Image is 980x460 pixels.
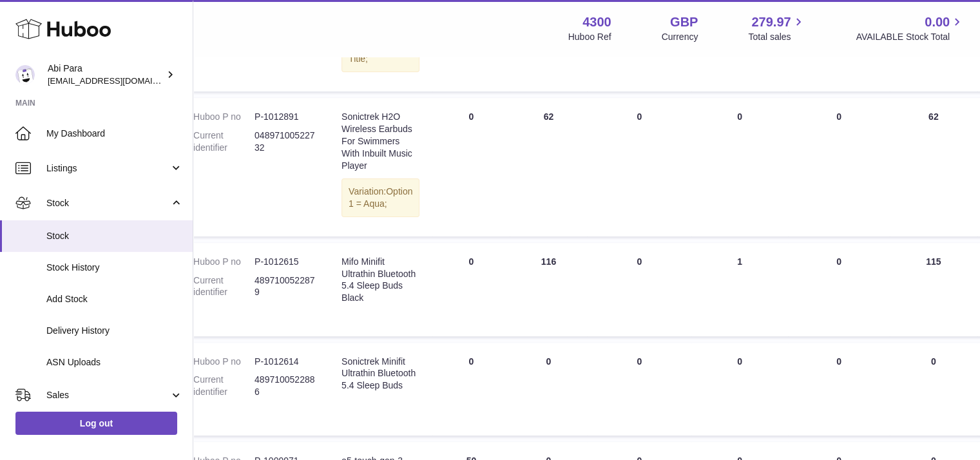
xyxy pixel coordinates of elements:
dt: Huboo P no [193,111,255,123]
td: 116 [510,243,587,336]
a: 279.97 Total sales [748,14,805,43]
span: Option 1 = Aqua; [349,186,412,209]
div: Currency [662,31,698,43]
span: 0 [836,356,841,367]
span: Stock [46,197,169,209]
div: Sonictrek Minifit Ultrathin Bluetooth 5.4 Sleep Buds [341,356,419,392]
dd: 4897100522879 [255,274,316,299]
span: 0 [836,256,841,267]
td: 115 [890,243,977,336]
td: 62 [510,98,587,236]
td: 0 [587,98,691,236]
div: Huboo Ref [568,31,611,43]
td: 0 [691,343,788,436]
div: Sonictrek H2O Wireless Earbuds For Swimmers With Inbuilt Music Player [341,111,419,171]
dt: Huboo P no [193,256,255,268]
td: 0 [587,243,691,336]
span: Stock [46,230,183,242]
dt: Huboo P no [193,356,255,368]
div: Abi Para [48,62,164,87]
td: 0 [510,343,587,436]
div: Mifo Minifit Ultrathin Bluetooth 5.4 Sleep Buds Black [341,256,419,305]
td: 0 [890,343,977,436]
a: Log out [15,412,177,435]
span: AVAILABLE Stock Total [856,31,965,43]
td: 0 [432,343,510,436]
span: Stock History [46,262,183,274]
span: 0 [836,111,841,122]
img: Abi@mifo.co.uk [15,65,35,84]
span: Add Stock [46,293,183,305]
strong: 4300 [582,14,611,31]
span: My Dashboard [46,128,183,140]
td: 0 [691,98,788,236]
span: ASN Uploads [46,356,183,369]
dt: Current identifier [193,129,255,154]
div: Variation: [341,178,419,217]
td: 62 [890,98,977,236]
dd: 04897100522732 [255,129,316,154]
td: 0 [587,343,691,436]
span: Delivery History [46,325,183,337]
td: 0 [432,98,510,236]
td: 0 [432,243,510,336]
dd: P-1012615 [255,256,316,268]
span: Total sales [748,31,805,43]
span: [EMAIL_ADDRESS][DOMAIN_NAME] [48,75,189,86]
dd: 4897100522886 [255,374,316,398]
span: 279.97 [751,14,791,31]
dd: P-1012614 [255,356,316,368]
span: Listings [46,162,169,175]
span: Sales [46,389,169,401]
span: 0.00 [925,14,950,31]
td: 1 [691,243,788,336]
strong: GBP [670,14,698,31]
dt: Current identifier [193,374,255,398]
dt: Current identifier [193,274,255,299]
dd: P-1012891 [255,111,316,123]
a: 0.00 AVAILABLE Stock Total [856,14,965,43]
